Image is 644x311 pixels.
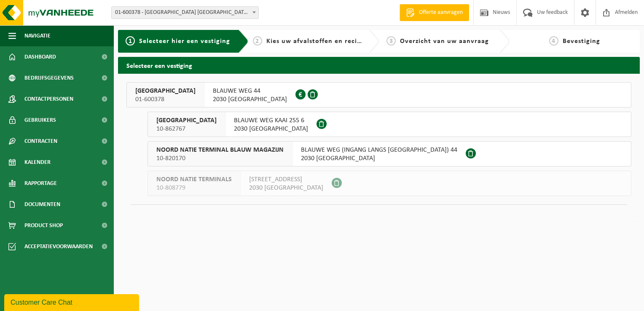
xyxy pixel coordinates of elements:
span: Rapportage [24,173,57,194]
span: 10-862767 [156,125,217,133]
span: 3 [386,36,396,46]
span: 10-808779 [156,184,232,192]
button: NOORD NATIE TERMINAL BLAUW MAGAZIJN 10-820170 BLAUWE WEG (INGANG LANGS [GEOGRAPHIC_DATA]) 442030 ... [148,141,631,166]
span: Offerte aanvragen [417,8,465,17]
span: 01-600378 - NOORD NATIE TERMINAL NV - ANTWERPEN [111,6,259,19]
span: Gebruikers [24,110,56,131]
button: [GEOGRAPHIC_DATA] 10-862767 BLAUWE WEG KAAI 255 62030 [GEOGRAPHIC_DATA] [148,112,631,137]
h2: Selecteer een vestiging [118,57,640,73]
span: 4 [549,36,558,46]
span: Overzicht van uw aanvraag [400,38,489,45]
a: Offerte aanvragen [400,4,469,21]
span: 2030 [GEOGRAPHIC_DATA] [213,95,287,104]
span: [GEOGRAPHIC_DATA] [156,116,217,125]
span: 1 [126,36,135,46]
span: 2 [253,36,262,46]
span: Documenten [24,194,60,215]
span: Contracten [24,131,57,152]
span: NOORD NATIE TERMINAL BLAUW MAGAZIJN [156,146,284,154]
span: BLAUWE WEG (INGANG LANGS [GEOGRAPHIC_DATA]) 44 [301,146,457,154]
span: Bedrijfsgegevens [24,67,74,88]
span: Bevestiging [563,38,600,45]
span: 01-600378 [135,95,196,104]
span: 01-600378 - NOORD NATIE TERMINAL NV - ANTWERPEN [112,7,258,19]
span: 2030 [GEOGRAPHIC_DATA] [234,125,308,133]
span: [STREET_ADDRESS] [249,175,323,184]
span: [GEOGRAPHIC_DATA] [135,87,196,95]
span: Navigatie [24,25,51,46]
span: Kalender [24,152,51,173]
span: Kies uw afvalstoffen en recipiënten [266,38,382,45]
span: BLAUWE WEG KAAI 255 6 [234,116,308,125]
span: 2030 [GEOGRAPHIC_DATA] [301,154,457,163]
span: 2030 [GEOGRAPHIC_DATA] [249,184,323,192]
span: Acceptatievoorwaarden [24,236,93,257]
iframe: chat widget [4,292,141,311]
span: Selecteer hier een vestiging [139,38,230,45]
span: NOORD NATIE TERMINALS [156,175,232,184]
span: BLAUWE WEG 44 [213,87,287,95]
span: Contactpersonen [24,88,73,110]
button: [GEOGRAPHIC_DATA] 01-600378 BLAUWE WEG 442030 [GEOGRAPHIC_DATA] [126,82,631,107]
span: Product Shop [24,215,63,236]
span: 10-820170 [156,154,284,163]
span: Dashboard [24,46,56,67]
